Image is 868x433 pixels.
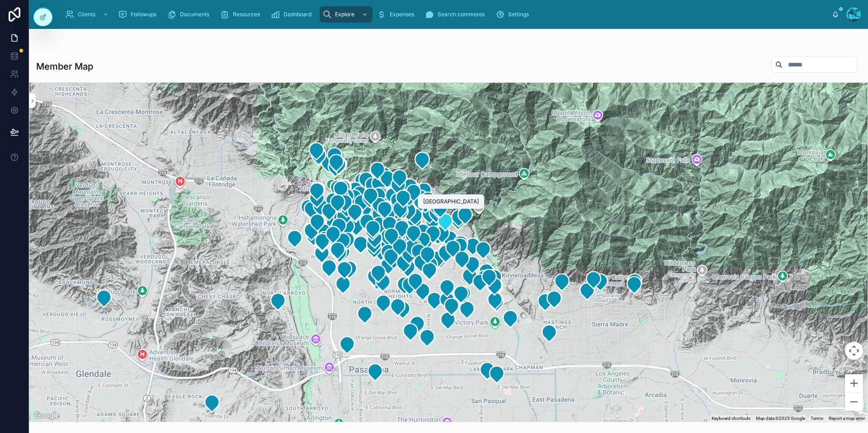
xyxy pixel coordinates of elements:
h1: Member Map [36,60,93,73]
a: Terms (opens in new tab) [811,416,823,421]
button: Zoom out [845,393,863,411]
button: Map camera controls [845,342,863,360]
a: Open this area in Google Maps (opens a new window) [32,410,61,422]
span: Resources [233,11,260,18]
a: Documents [165,6,216,23]
span: Explore [335,11,354,18]
a: Dashboard [268,6,318,23]
span: Followups [131,11,156,18]
a: Followups [115,6,163,23]
span: Documents [180,11,209,18]
span: Settings [508,11,529,18]
a: Report a map error [829,416,865,421]
a: Search comments [422,6,491,23]
button: Zoom in [845,374,863,392]
button: Keyboard shortcuts [712,415,750,422]
div: scrollable content [58,5,832,24]
a: Expenses [374,6,420,23]
a: Settings [493,6,535,23]
span: Dashboard [283,11,311,18]
a: Explore [320,6,373,23]
span: Expenses [390,11,414,18]
a: Resources [217,6,266,23]
span: Clients [78,11,95,18]
div: [GEOGRAPHIC_DATA] [423,198,479,205]
a: Clients [62,6,113,23]
img: Google [32,410,61,422]
span: Search comments [438,11,485,18]
span: Map data ©2025 Google [756,416,805,421]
